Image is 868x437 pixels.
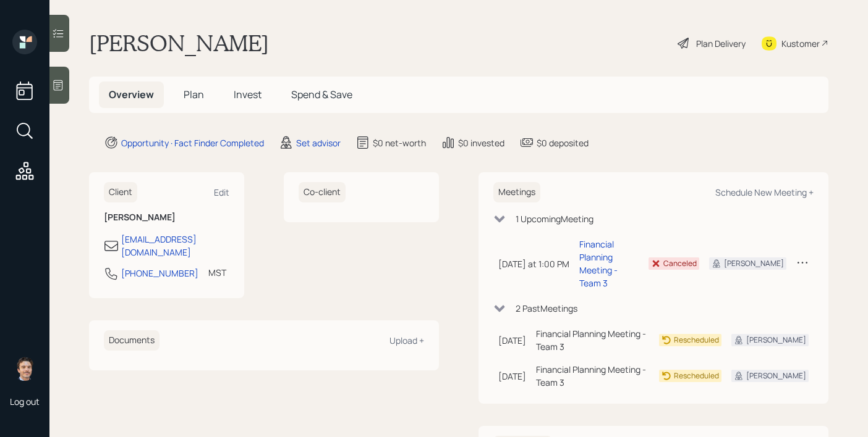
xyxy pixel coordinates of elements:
div: [DATE] [498,370,526,383]
div: Kustomer [781,37,820,50]
div: Plan Delivery [696,37,746,50]
div: Log out [10,396,40,407]
div: $0 net-worth [373,136,426,149]
div: Financial Planning Meeting - Team 3 [536,327,649,353]
span: Plan [184,88,204,101]
div: [PERSON_NAME] [724,258,784,269]
div: [PERSON_NAME] [746,335,806,346]
div: 1 Upcoming Meeting [516,212,594,225]
h6: Documents [104,330,160,351]
h1: [PERSON_NAME] [89,30,269,57]
div: $0 deposited [537,136,589,149]
span: Invest [234,88,262,101]
div: Upload + [389,335,424,346]
div: [PERSON_NAME] [746,370,806,381]
div: $0 invested [458,136,504,149]
h6: Meetings [493,182,540,202]
span: Overview [109,88,154,101]
div: Rescheduled [674,335,719,346]
div: Financial Planning Meeting - Team 3 [579,238,639,289]
div: [DATE] at 1:00 PM [498,257,569,270]
div: Edit [214,186,229,198]
div: [EMAIL_ADDRESS][DOMAIN_NAME] [121,233,229,259]
div: Rescheduled [674,370,719,381]
h6: Co-client [299,182,346,202]
div: MST [208,266,226,279]
img: robby-grisanti-headshot.png [12,356,37,381]
div: [PHONE_NUMBER] [121,267,198,280]
div: Opportunity · Fact Finder Completed [121,136,264,149]
div: Canceled [663,258,697,269]
div: [DATE] [498,334,526,347]
div: Financial Planning Meeting - Team 3 [536,363,649,389]
h6: Client [104,182,137,202]
h6: [PERSON_NAME] [104,212,229,223]
div: Set advisor [296,136,341,149]
div: Schedule New Meeting + [715,186,814,198]
span: Spend & Save [291,88,352,101]
div: 2 Past Meeting s [516,302,577,315]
